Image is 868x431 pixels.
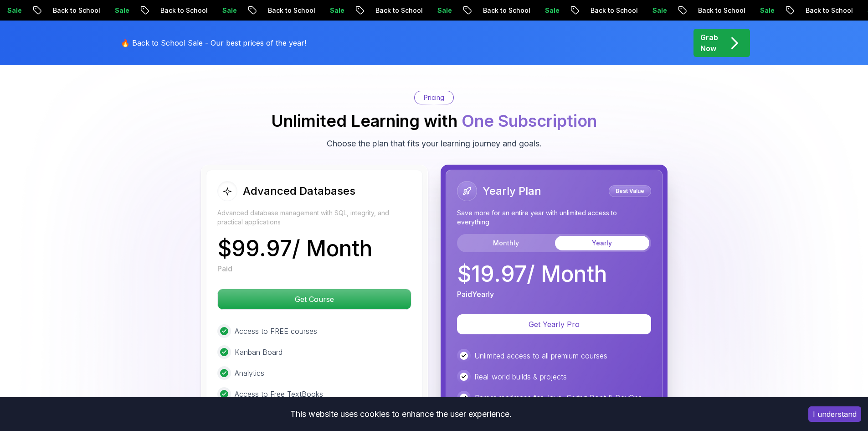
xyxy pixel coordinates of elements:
[457,320,651,329] a: Get Yearly Pro
[424,93,444,102] p: Pricing
[235,389,323,400] p: Access to Free TextBooks
[457,263,607,285] p: $ 19.97 / Month
[395,6,425,15] p: Sale
[217,263,232,274] p: Paid
[327,137,542,150] p: Choose the plan that fits your learning journey and goals.
[121,37,306,48] p: 🔥 Back to School Sale - Our best prices of the year!
[483,184,541,198] h2: Yearly Plan
[462,111,597,131] span: One Subscription
[243,184,355,198] h2: Advanced Databases
[764,6,826,15] p: Back to School
[503,6,532,15] p: Sale
[474,371,567,382] p: Real-world builds & projects
[235,368,264,379] p: Analytics
[700,32,718,54] p: Grab Now
[7,404,795,424] div: This website uses cookies to enhance the user experience.
[180,6,210,15] p: Sale
[271,112,597,130] h2: Unlimited Learning with
[610,187,650,196] p: Best Value
[217,208,411,227] p: Advanced database management with SQL, integrity, and practical applications
[474,392,642,403] p: Career roadmaps for Java, Spring Boot & DevOps
[808,406,861,422] button: Accept cookies
[226,6,288,15] p: Back to School
[217,289,411,310] button: Get Course
[656,6,718,15] p: Back to School
[718,6,747,15] p: Sale
[235,326,317,337] p: Access to FREE courses
[217,238,372,260] p: $ 99.97 / Month
[555,236,649,250] button: Yearly
[474,350,607,361] p: Unlimited access to all premium courses
[826,6,855,15] p: Sale
[441,6,503,15] p: Back to School
[611,6,640,15] p: Sale
[457,314,651,334] button: Get Yearly Pro
[459,236,553,250] button: Monthly
[334,6,395,15] p: Back to School
[11,6,73,15] p: Back to School
[235,347,282,358] p: Kanban Board
[73,6,102,15] p: Sale
[217,295,411,304] a: Get Course
[457,208,651,227] p: Save more for an entire year with unlimited access to everything.
[457,289,494,300] p: Paid Yearly
[288,6,317,15] p: Sale
[549,6,611,15] p: Back to School
[118,6,180,15] p: Back to School
[218,289,411,309] p: Get Course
